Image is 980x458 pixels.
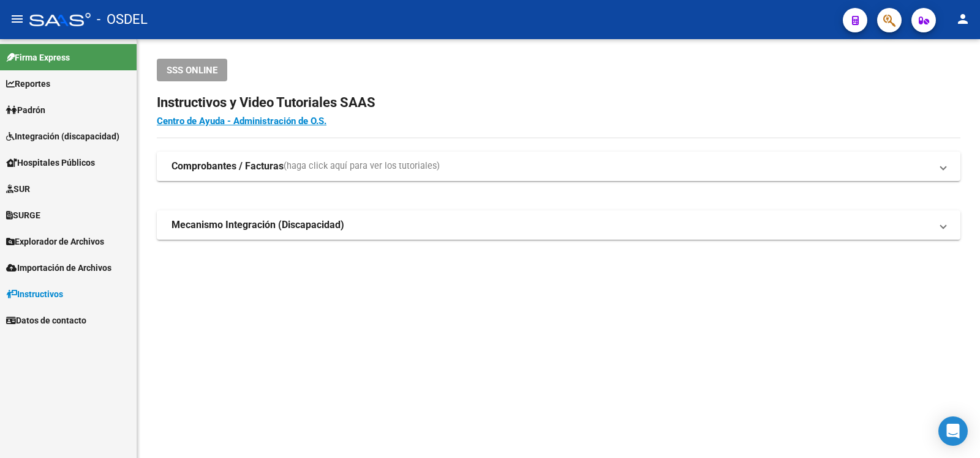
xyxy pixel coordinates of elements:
span: Explorador de Archivos [6,235,104,248]
span: SSS ONLINE [167,65,217,76]
mat-expansion-panel-header: Comprobantes / Facturas(haga click aquí para ver los tutoriales) [157,152,960,181]
mat-expansion-panel-header: Mecanismo Integración (Discapacidad) [157,210,960,240]
span: Reportes [6,77,50,90]
span: Firma Express [6,51,70,64]
span: Datos de contacto [6,314,86,327]
span: SURGE [6,209,40,222]
span: (haga click aquí para ver los tutoriales) [284,160,440,173]
span: Hospitales Públicos [6,156,95,169]
button: SSS ONLINE [157,59,227,81]
span: - OSDEL [97,6,148,33]
mat-icon: menu [10,12,24,26]
span: Padrón [6,103,45,117]
a: Centro de Ayuda - Administración de O.S. [157,116,326,127]
mat-icon: person [956,12,970,26]
strong: Mecanismo Integración (Discapacidad) [171,218,344,232]
h2: Instructivos y Video Tutoriales SAAS [157,91,960,114]
span: Importación de Archivos [6,261,111,275]
div: Open Intercom Messenger [938,416,968,446]
strong: Comprobantes / Facturas [171,160,284,173]
span: Integración (discapacidad) [6,130,119,143]
span: SUR [6,182,30,196]
span: Instructivos [6,287,63,301]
